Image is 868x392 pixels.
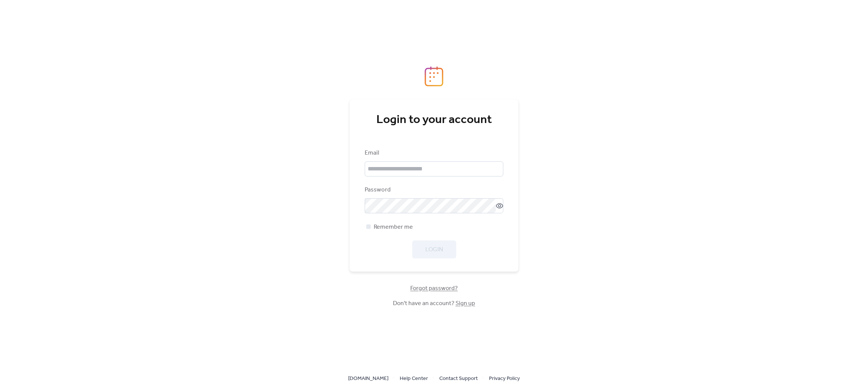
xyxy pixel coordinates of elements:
div: Login to your account [365,112,503,128]
span: Don't have an account? [393,299,475,308]
span: Remember me [374,223,413,232]
a: Sign up [455,298,475,309]
a: Help Center [400,374,428,383]
span: [DOMAIN_NAME] [348,374,388,383]
span: Help Center [400,374,428,383]
img: logo [425,66,443,87]
a: Contact Support [439,374,478,383]
div: Email [365,149,502,158]
span: Contact Support [439,374,478,383]
a: Forgot password? [410,286,458,290]
span: Forgot password? [410,284,458,293]
span: Privacy Policy [489,374,520,383]
div: Password [365,185,502,194]
a: Privacy Policy [489,374,520,383]
a: [DOMAIN_NAME] [348,374,388,383]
